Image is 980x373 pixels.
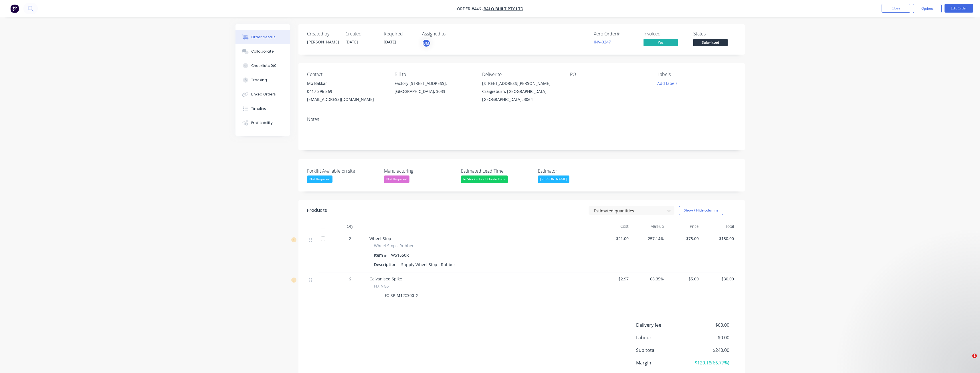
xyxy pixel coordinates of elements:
[654,79,681,87] button: Add labels
[658,72,736,77] div: Labels
[687,347,729,354] span: $240.00
[235,116,290,130] button: Profitability
[307,207,327,214] div: Products
[703,236,734,242] span: $150.00
[687,322,729,328] span: $60.00
[384,39,396,45] span: [DATE]
[633,236,664,242] span: 257.14%
[596,221,631,232] div: Cost
[251,63,276,68] div: Checklists 0/0
[307,87,385,95] div: 0417 396 869
[333,221,367,232] div: Qty
[384,31,415,37] div: Required
[374,243,414,249] span: Wheel Stop - Rubber
[395,79,473,98] div: Factory [STREET_ADDRESS],[GEOGRAPHIC_DATA], 3033
[307,117,736,122] div: Notes
[307,79,385,87] div: Mo Bakkar
[666,221,701,232] div: Price
[636,334,687,341] span: Labour
[349,276,351,282] span: 6
[457,6,484,11] span: Order #446 -
[307,95,385,103] div: [EMAIL_ADDRESS][DOMAIN_NAME]
[598,236,629,242] span: $21.00
[307,175,332,183] div: Not Required
[384,175,409,183] div: Not Required
[644,39,678,46] span: Yes
[235,73,290,87] button: Tracking
[374,283,389,289] span: FIXINGS
[399,260,458,269] div: Supply Wheel Stop - Rubber
[594,31,637,37] div: Xero Order #
[345,31,377,37] div: Created
[484,6,523,11] a: Balo Built Pty Ltd
[631,221,666,232] div: Markup
[307,31,338,37] div: Created by
[594,39,611,45] a: INV-0247
[383,291,421,300] div: FX-SP-M12X300-G
[251,35,276,40] div: Order details
[251,106,266,111] div: Timeline
[538,167,609,174] label: Estimator
[235,30,290,44] button: Order details
[235,101,290,116] button: Timeline
[636,359,687,366] span: Margin
[461,167,532,174] label: Estimated Lead Time
[395,87,473,95] div: [GEOGRAPHIC_DATA], 3033
[307,39,338,45] div: [PERSON_NAME]
[395,72,473,77] div: Bill to
[644,31,686,37] div: Invoiced
[482,79,561,87] div: [STREET_ADDRESS][PERSON_NAME]
[668,236,699,242] span: $75.00
[349,236,351,242] span: 2
[570,72,648,77] div: PO
[693,31,736,37] div: Status
[972,354,977,358] span: 1
[389,251,411,259] div: WS1650R
[461,175,508,183] div: In Stock - As of Quote Date
[701,221,736,232] div: Total
[636,347,687,354] span: Sub total
[882,4,910,13] button: Close
[693,39,728,46] span: Submitted
[374,260,399,269] div: Description
[384,167,456,174] label: Manufacturing
[251,77,267,83] div: Tracking
[235,87,290,101] button: Linked Orders
[251,49,274,54] div: Collaborate
[251,120,273,125] div: Profitability
[395,79,473,87] div: Factory [STREET_ADDRESS],
[538,175,569,183] div: [PERSON_NAME]
[679,206,723,215] button: Show / Hide columns
[687,334,729,341] span: $0.00
[482,79,561,103] div: [STREET_ADDRESS][PERSON_NAME]Craigieburn, [GEOGRAPHIC_DATA], [GEOGRAPHIC_DATA], 3064
[307,167,379,174] label: Forklift Avaliable on site
[636,322,687,328] span: Delivery fee
[668,276,699,282] span: $5.00
[422,39,431,47] button: BM
[369,276,402,282] span: Galvanised Spike
[482,87,561,103] div: Craigieburn, [GEOGRAPHIC_DATA], [GEOGRAPHIC_DATA], 3064
[10,4,19,13] img: Factory
[369,236,391,241] span: Wheel Stop
[913,4,942,13] button: Options
[422,31,479,37] div: Assigned to
[307,72,385,77] div: Contact
[693,39,728,47] button: Submitted
[482,72,561,77] div: Deliver to
[703,276,734,282] span: $30.00
[235,44,290,59] button: Collaborate
[235,59,290,73] button: Checklists 0/0
[374,251,389,259] div: Item #
[345,39,358,45] span: [DATE]
[945,4,973,13] button: Edit Order
[307,79,385,103] div: Mo Bakkar0417 396 869[EMAIL_ADDRESS][DOMAIN_NAME]
[633,276,664,282] span: 68.35%
[251,92,276,97] div: Linked Orders
[961,354,974,367] iframe: Intercom live chat
[598,276,629,282] span: $2.97
[687,359,729,366] span: $120.18 ( 66.77 %)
